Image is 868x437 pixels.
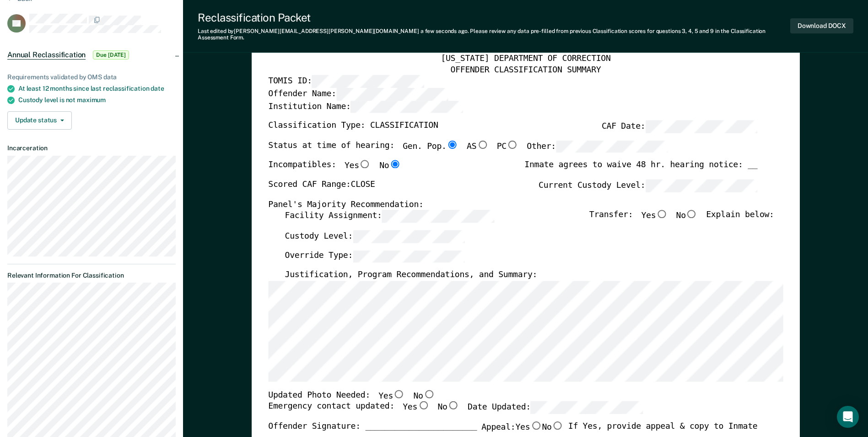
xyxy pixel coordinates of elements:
[539,179,757,191] label: Current Custody Level:
[645,179,757,191] input: Current Custody Level:
[379,160,401,172] label: No
[7,73,176,81] div: Requirements validated by OMS data
[268,75,424,87] label: TOMIS ID:
[837,406,859,428] div: Open Intercom Messenger
[77,96,106,104] span: maximum
[524,160,757,180] div: Inmate agrees to waive 48 hr. hearing notice: __
[378,390,405,402] label: Yes
[268,179,375,191] label: Scored CAF Range: CLOSE
[268,100,463,113] label: Institution Name:
[403,401,429,414] label: Yes
[350,100,463,113] input: Institution Name:
[198,11,790,24] div: Reclassification Packet
[7,144,176,152] dt: Incarceration
[530,421,542,430] input: Yes
[312,75,424,87] input: TOMIS ID:
[656,210,668,218] input: Yes
[531,401,643,414] input: Date Updated:
[359,160,371,169] input: Yes
[556,140,668,153] input: Other:
[285,230,465,242] label: Custody Level:
[447,401,459,410] input: No
[551,421,563,430] input: No
[268,64,783,75] div: OFFENDER CLASSIFICATION SUMMARY
[353,250,465,262] input: Override Type:
[198,28,790,41] div: Last edited by [PERSON_NAME][EMAIL_ADDRESS][PERSON_NAME][DOMAIN_NAME] . Please review any data pr...
[446,140,458,148] input: Gen. Pop.
[7,50,86,60] span: Annual Reclassification
[413,390,435,402] label: No
[645,120,757,132] input: CAF Date:
[468,401,643,414] label: Date Updated:
[496,140,518,153] label: PC
[417,401,429,410] input: Yes
[7,111,72,130] button: Update status
[589,210,774,230] div: Transfer: Explain below:
[7,272,176,279] dt: Relevant Information For Classification
[393,390,405,398] input: Yes
[268,87,448,100] label: Offender Name:
[18,85,176,93] div: At least 12 months since last reclassification
[676,210,697,222] label: No
[437,401,459,414] label: No
[268,140,668,160] div: Status at time of hearing:
[336,87,448,100] input: Offender Name:
[389,160,401,169] input: No
[151,85,164,92] span: date
[353,230,465,242] input: Custody Level:
[18,96,176,104] div: Custody level is not
[268,390,435,402] div: Updated Photo Needed:
[476,140,488,148] input: AS
[403,140,458,153] label: Gen. Pop.
[790,18,853,33] button: Download DOCX
[423,390,435,398] input: No
[285,270,537,281] label: Justification, Program Recommendations, and Summary:
[527,140,668,153] label: Other:
[467,140,488,153] label: AS
[268,199,757,210] div: Panel's Majority Recommendation:
[285,250,465,262] label: Override Type:
[268,401,643,421] div: Emergency contact updated:
[268,120,438,132] label: Classification Type: CLASSIFICATION
[93,50,129,60] span: Due [DATE]
[421,28,468,34] span: a few seconds ago
[285,210,494,222] label: Facility Assignment:
[382,210,494,222] input: Facility Assignment:
[507,140,518,148] input: PC
[268,54,783,65] div: [US_STATE] DEPARTMENT OF CORRECTION
[515,421,542,433] label: Yes
[268,160,401,180] div: Incompatibles:
[542,421,563,433] label: No
[686,210,698,218] input: No
[641,210,668,222] label: Yes
[345,160,371,172] label: Yes
[602,120,757,132] label: CAF Date:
